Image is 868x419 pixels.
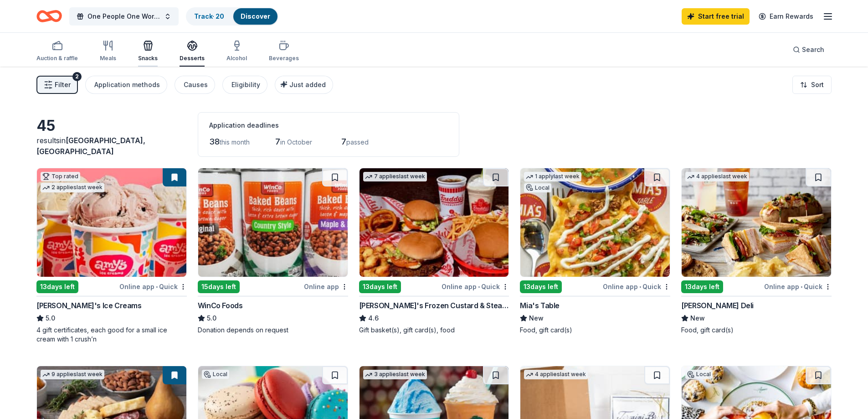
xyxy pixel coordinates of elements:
[685,172,749,181] div: 4 applies last week
[231,79,260,90] div: Eligibility
[520,280,562,293] div: 13 days left
[520,168,670,335] a: Image for Mia's Table1 applylast weekLocal13days leftOnline app•QuickMia's TableNewFood, gift car...
[786,41,832,59] button: Search
[175,76,215,94] button: Causes
[156,283,158,290] span: •
[685,370,713,379] div: Local
[341,137,346,146] span: 7
[180,36,205,67] button: Desserts
[198,168,348,335] a: Image for WinCo Foods15days leftOnline appWinCo Foods5.0Donation depends on request
[41,172,80,181] div: Top rated
[36,135,187,157] div: results
[198,280,240,293] div: 15 days left
[186,7,278,26] button: Track· 20Discover
[524,183,551,192] div: Local
[226,36,247,67] button: Alcohol
[304,281,348,292] div: Online app
[138,36,158,67] button: Snacks
[801,283,802,290] span: •
[194,12,224,20] a: Track· 20
[442,281,509,292] div: Online app Quick
[41,370,104,379] div: 9 applies last week
[36,76,78,94] button: Filter2
[94,79,160,90] div: Application methods
[363,370,427,379] div: 3 applies last week
[792,76,832,94] button: Sort
[524,172,581,181] div: 1 apply last week
[289,81,326,88] span: Just added
[72,72,82,81] div: 2
[681,300,754,311] div: [PERSON_NAME] Deli
[85,76,167,94] button: Application methods
[36,55,78,62] div: Auction & raffle
[37,168,186,277] img: Image for Amy's Ice Creams
[811,79,824,90] span: Sort
[802,44,824,55] span: Search
[753,8,819,25] a: Earn Rewards
[682,168,831,277] img: Image for McAlister's Deli
[36,136,145,156] span: [GEOGRAPHIC_DATA], [GEOGRAPHIC_DATA]
[682,8,750,25] a: Start free trial
[681,168,832,335] a: Image for McAlister's Deli4 applieslast week13days leftOnline app•Quick[PERSON_NAME] DeliNewFood,...
[529,313,544,324] span: New
[202,370,229,379] div: Local
[36,300,142,311] div: [PERSON_NAME]'s Ice Creams
[269,55,299,62] div: Beverages
[346,138,369,146] span: passed
[36,36,78,67] button: Auction & raffle
[36,326,187,344] div: 4 gift certificates, each good for a small ice cream with 1 crush’n
[639,283,641,290] span: •
[138,55,158,62] div: Snacks
[36,168,187,344] a: Image for Amy's Ice CreamsTop rated2 applieslast week13days leftOnline app•Quick[PERSON_NAME]'s I...
[520,326,670,335] div: Food, gift card(s)
[222,76,267,94] button: Eligibility
[36,117,187,135] div: 45
[36,280,78,293] div: 13 days left
[690,313,705,324] span: New
[524,370,588,379] div: 4 applies last week
[280,138,312,146] span: in October
[275,137,280,146] span: 7
[220,138,250,146] span: this month
[241,12,270,20] a: Discover
[520,168,670,277] img: Image for Mia's Table
[198,300,243,311] div: WinCo Foods
[209,120,448,131] div: Application deadlines
[368,313,379,324] span: 4.6
[100,36,116,67] button: Meals
[269,36,299,67] button: Beverages
[359,300,509,311] div: [PERSON_NAME]'s Frozen Custard & Steakburgers
[180,55,205,62] div: Desserts
[41,183,104,192] div: 2 applies last week
[764,281,832,292] div: Online app Quick
[360,168,509,277] img: Image for Freddy's Frozen Custard & Steakburgers
[46,313,55,324] span: 5.0
[36,5,62,27] a: Home
[275,76,333,94] button: Just added
[198,326,348,335] div: Donation depends on request
[478,283,480,290] span: •
[363,172,427,181] div: 7 applies last week
[681,326,832,335] div: Food, gift card(s)
[198,168,348,277] img: Image for WinCo Foods
[36,136,145,156] span: in
[207,313,216,324] span: 5.0
[87,11,160,22] span: One People One World Gala
[359,280,401,293] div: 13 days left
[359,326,509,335] div: Gift basket(s), gift card(s), food
[226,55,247,62] div: Alcohol
[681,280,723,293] div: 13 days left
[603,281,670,292] div: Online app Quick
[520,300,560,311] div: Mia's Table
[119,281,187,292] div: Online app Quick
[55,79,71,90] span: Filter
[359,168,509,335] a: Image for Freddy's Frozen Custard & Steakburgers7 applieslast week13days leftOnline app•Quick[PER...
[184,79,208,90] div: Causes
[209,137,220,146] span: 38
[69,7,179,26] button: One People One World Gala
[100,55,116,62] div: Meals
